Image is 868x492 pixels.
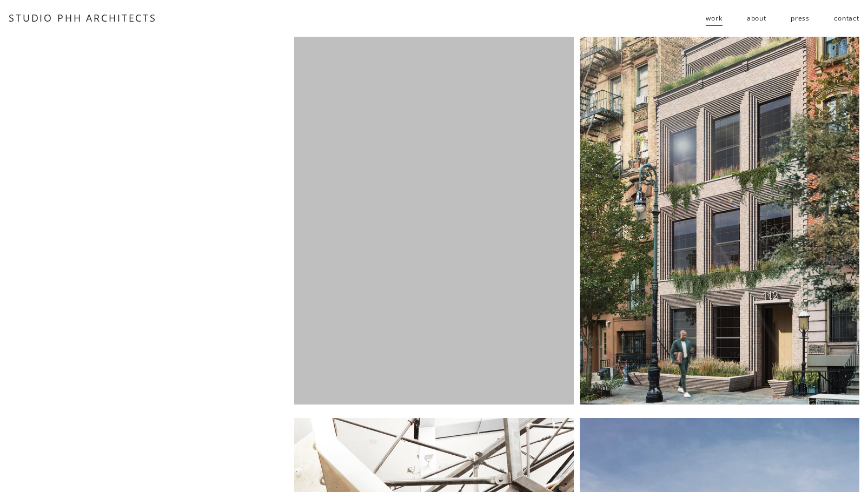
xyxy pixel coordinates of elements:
[747,10,766,28] a: about
[706,10,722,26] span: work
[834,10,859,28] a: contact
[791,10,810,28] a: press
[9,11,157,24] a: STUDIO PHH ARCHITECTS
[706,10,722,28] a: folder dropdown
